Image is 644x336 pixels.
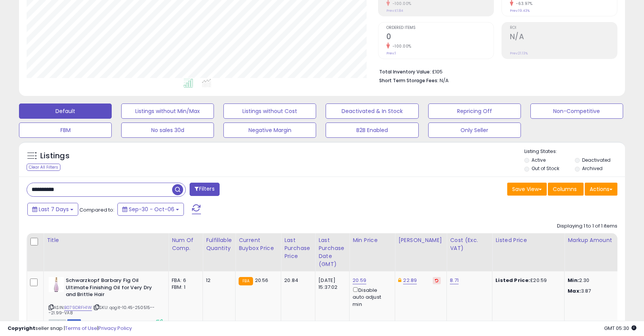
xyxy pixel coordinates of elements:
[524,148,625,155] p: Listing States:
[604,325,636,332] span: 2025-10-14 05:30 GMT
[495,277,559,284] div: £20.59
[206,277,229,284] div: 12
[172,236,199,252] div: Num of Comp.
[47,236,165,244] div: Title
[353,236,392,244] div: Min Price
[27,164,60,171] div: Clear All Filters
[8,325,132,332] div: seller snap | |
[548,183,584,196] button: Columns
[450,277,459,284] a: 8.71
[206,236,232,252] div: Fulfillable Quantity
[117,203,184,216] button: Sep-30 - Oct-06
[568,236,633,244] div: Markup Amount
[386,26,494,30] span: Ordered Items
[353,286,389,308] div: Disable auto adjust min
[66,277,158,300] b: Schwarzkopf Barbary Fig Oil Ultimate Finishing Oil for Very Dry and Brittle Hair
[353,277,366,284] a: 20.59
[379,68,431,75] b: Total Inventory Value:
[510,26,617,30] span: ROI
[557,223,617,230] div: Displaying 1 to 1 of 1 items
[172,284,197,291] div: FBM: 1
[386,32,494,43] h2: 0
[403,277,417,284] a: 22.89
[510,8,530,13] small: Prev: 19.43%
[239,236,278,252] div: Current Buybox Price
[49,319,66,326] span: All listings currently available for purchase on Amazon
[532,165,559,172] label: Out of Stock
[326,104,418,119] button: Deactivated & In Stock
[318,277,343,291] div: [DATE] 15:37:02
[284,277,309,284] div: 20.84
[568,288,631,295] p: 3.87
[440,77,449,84] span: N/A
[255,277,269,284] span: 20.56
[49,277,163,325] div: ASIN:
[513,1,533,6] small: -63.97%
[379,67,612,76] li: £105
[79,206,114,213] span: Compared to:
[568,287,581,295] strong: Max:
[49,304,155,316] span: | SKU: qogit-10.45-250515---21.99-VA8
[19,104,112,119] button: Default
[495,277,530,284] b: Listed Price:
[450,236,489,252] div: Cost (Exc. VAT)
[386,51,396,56] small: Prev: 1
[568,277,579,284] strong: Min:
[284,236,312,260] div: Last Purchase Price
[40,151,70,161] h5: Listings
[98,325,132,332] a: Privacy Policy
[585,183,617,196] button: Actions
[129,205,174,213] span: Sep-30 - Oct-06
[223,123,316,138] button: Negative Margin
[386,8,403,13] small: Prev: £1.84
[390,43,411,49] small: -100.00%
[568,277,631,284] p: 2.30
[428,123,521,138] button: Only Seller
[582,157,611,163] label: Deactivated
[532,157,546,163] label: Active
[510,32,617,43] h2: N/A
[27,203,78,216] button: Last 7 Days
[8,325,35,332] strong: Copyright
[239,277,253,285] small: FBA
[121,123,214,138] button: No sales 30d
[398,236,443,244] div: [PERSON_NAME]
[19,123,112,138] button: FBM
[530,104,623,119] button: Non-Competitive
[49,277,64,292] img: 31RL95KaIoL._SL40_.jpg
[39,205,69,213] span: Last 7 Days
[582,165,603,172] label: Archived
[510,51,528,56] small: Prev: 21.13%
[172,277,197,284] div: FBA: 6
[65,325,97,332] a: Terms of Use
[190,183,219,196] button: Filters
[326,123,418,138] button: B2B Enabled
[64,304,92,311] a: B079DRFH1W
[318,236,346,268] div: Last Purchase Date (GMT)
[67,319,81,326] span: FBM
[379,77,438,84] b: Short Term Storage Fees:
[428,104,521,119] button: Repricing Off
[553,185,577,193] span: Columns
[390,1,411,6] small: -100.00%
[121,104,214,119] button: Listings without Min/Max
[507,183,547,196] button: Save View
[223,104,316,119] button: Listings without Cost
[495,236,561,244] div: Listed Price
